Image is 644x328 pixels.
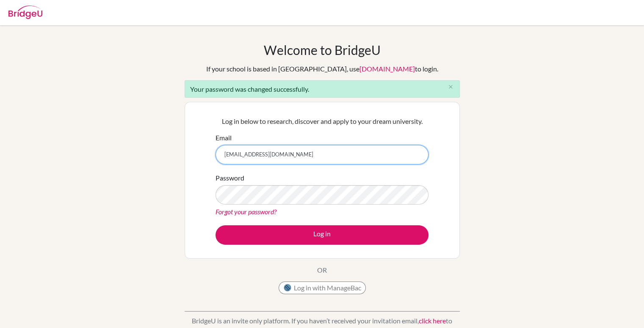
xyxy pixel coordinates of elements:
button: Log in [216,225,428,245]
a: [DOMAIN_NAME] [359,65,415,73]
p: OR [317,265,327,275]
i: close [448,84,454,90]
h1: Welcome to BridgeU [264,42,381,57]
img: Bridge-U [8,5,42,19]
button: Log in with ManageBac [279,282,366,294]
button: Close [442,81,459,93]
div: Your password was changed successfully. [185,80,460,98]
div: If your school is based in [GEOGRAPHIC_DATA], use to login. [206,64,438,74]
a: Forgot your password? [216,208,276,216]
label: Password [216,173,244,183]
label: Email [216,133,232,143]
a: click here [419,317,446,325]
p: Log in below to research, discover and apply to your dream university. [216,116,428,126]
